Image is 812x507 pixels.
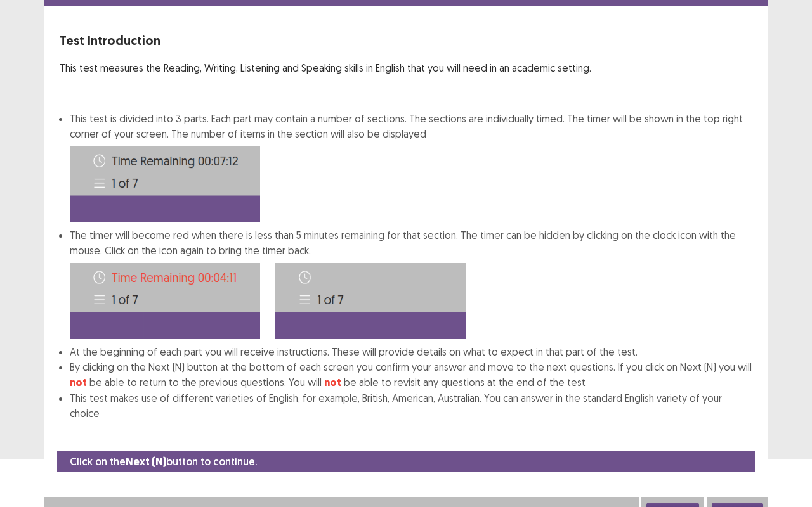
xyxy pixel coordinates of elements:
[70,146,260,222] img: Time-image
[70,454,257,470] p: Click on the button to continue.
[70,263,260,339] img: Time-image
[70,390,752,421] li: This test makes use of different varieties of English, for example, British, American, Australian...
[70,228,752,344] li: The timer will become red when there is less than 5 minutes remaining for that section. The timer...
[70,344,752,359] li: At the beginning of each part you will receive instructions. These will provide details on what t...
[324,376,341,389] strong: not
[70,111,752,222] li: This test is divided into 3 parts. Each part may contain a number of sections. The sections are i...
[60,60,752,75] p: This test measures the Reading, Writing, Listening and Speaking skills in English that you will n...
[70,359,752,390] li: By clicking on the Next (N) button at the bottom of each screen you confirm your answer and move ...
[275,263,466,339] img: Time-image
[70,376,87,389] strong: not
[60,31,752,50] p: Test Introduction
[126,455,166,468] strong: Next (N)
